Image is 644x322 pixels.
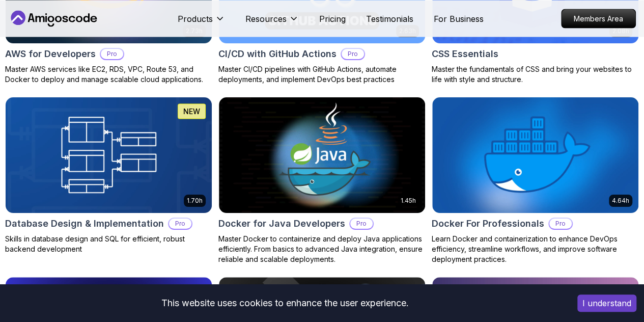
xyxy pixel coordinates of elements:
p: 1.70h [187,197,203,205]
button: Products [178,12,225,33]
h2: Docker For Professionals [432,217,544,231]
div: This website uses cookies to enhance the user experience. [8,292,562,314]
a: Database Design & Implementation card1.70hNEWDatabase Design & ImplementationProSkills in databas... [5,97,212,254]
p: Master CI/CD pipelines with GitHub Actions, automate deployments, and implement DevOps best pract... [218,64,426,85]
p: Master Docker to containerize and deploy Java applications efficiently. From basics to advanced J... [218,234,426,264]
img: Docker For Professionals card [432,97,638,213]
p: Pro [350,219,373,229]
a: For Business [434,12,484,24]
a: Pricing [319,12,346,24]
p: Skills in database design and SQL for efficient, robust backend development [5,234,212,254]
p: Master AWS services like EC2, RDS, VPC, Route 53, and Docker to deploy and manage scalable cloud ... [5,64,212,85]
p: Master the fundamentals of CSS and bring your websites to life with style and structure. [432,64,639,85]
a: Members Area [561,9,636,28]
p: 4.64h [612,197,629,205]
button: Accept cookies [577,294,636,312]
h2: AWS for Developers [5,47,96,61]
p: Members Area [562,9,635,28]
a: Testimonials [366,12,413,24]
p: 1.45h [401,197,416,205]
button: Resources [245,12,299,33]
a: Docker For Professionals card4.64hDocker For ProfessionalsProLearn Docker and containerization to... [432,97,639,264]
p: Products [178,12,213,24]
p: NEW [183,106,200,116]
img: Docker for Java Developers card [219,97,425,213]
p: Resources [245,12,287,24]
h2: Database Design & Implementation [5,217,164,231]
img: Database Design & Implementation card [6,97,212,213]
p: Learn Docker and containerization to enhance DevOps efficiency, streamline workflows, and improve... [432,234,639,264]
h2: CI/CD with GitHub Actions [218,47,337,61]
p: Pro [169,219,191,229]
h2: CSS Essentials [432,47,498,61]
a: Docker for Java Developers card1.45hDocker for Java DevelopersProMaster Docker to containerize an... [218,97,426,264]
p: Pro [342,49,364,59]
h2: Docker for Java Developers [218,217,345,231]
p: Pro [101,49,123,59]
p: Pro [549,219,572,229]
